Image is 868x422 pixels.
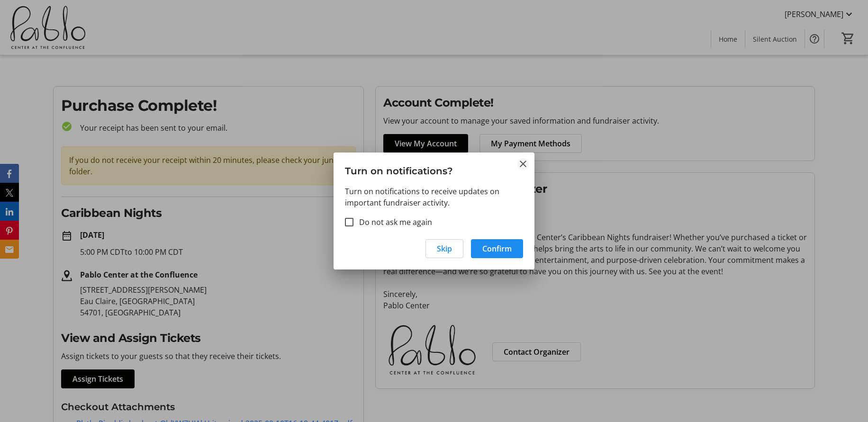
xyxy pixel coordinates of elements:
[353,216,432,228] label: Do not ask me again
[334,153,534,185] h3: Turn on notifications?
[437,243,452,254] span: Skip
[482,243,512,254] span: Confirm
[345,186,523,208] p: Turn on notifications to receive updates on important fundraiser activity.
[425,239,463,258] button: Skip
[471,239,523,258] button: Confirm
[517,158,529,170] button: Close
